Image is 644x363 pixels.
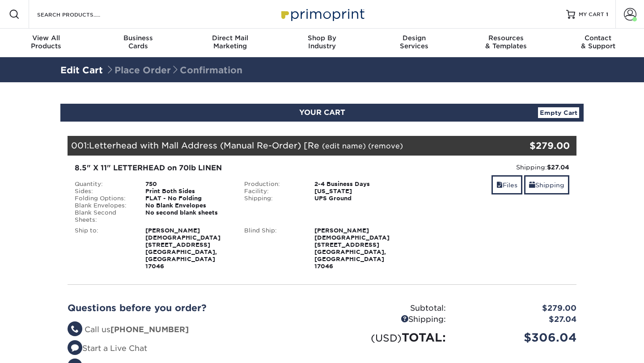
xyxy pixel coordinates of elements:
span: Direct Mail [184,34,276,42]
div: Cards [92,34,184,50]
div: Print Both Sides [139,188,237,195]
strong: $27.04 [547,164,569,171]
div: FLAT - No Folding [139,195,237,202]
a: BusinessCards [92,29,184,57]
span: Place Order Confirmation [106,65,242,76]
span: YOUR CART [299,108,345,117]
div: Quantity: [68,181,139,188]
div: $306.04 [453,329,583,346]
div: $27.04 [453,314,583,325]
img: Primoprint [277,4,367,24]
span: Letterhead with Mall Address (Manual Re-Order) [Re [89,140,319,150]
div: 8.5" X 11" LETTERHEAD on 70lb LINEN [75,163,400,173]
small: (USD) [371,332,402,344]
a: Start a Live Chat [68,344,147,353]
div: & Support [552,34,644,50]
div: TOTAL: [322,329,453,346]
span: Resources [460,34,552,42]
div: No second blank sheets [139,209,237,224]
div: Facility: [237,188,308,195]
div: 750 [139,181,237,188]
div: Services [368,34,460,50]
a: Shop ByIndustry [276,29,368,57]
div: Blind Ship: [237,227,308,270]
span: Contact [552,34,644,42]
div: 001: [68,136,491,156]
span: 1 [606,11,608,17]
strong: [PERSON_NAME] [DEMOGRAPHIC_DATA] [STREET_ADDRESS] [GEOGRAPHIC_DATA], [GEOGRAPHIC_DATA] 17046 [314,227,390,270]
li: Call us [68,324,315,336]
div: Blank Second Sheets: [68,209,139,224]
a: Contact& Support [552,29,644,57]
div: Subtotal: [322,303,453,314]
div: Production: [237,181,308,188]
strong: [PHONE_NUMBER] [110,325,189,334]
a: (remove) [368,142,403,150]
div: $279.00 [453,303,583,314]
div: Shipping: [322,314,453,325]
span: Shop By [276,34,368,42]
a: Direct MailMarketing [184,29,276,57]
div: Sides: [68,188,139,195]
a: (edit name) [322,142,366,150]
div: UPS Ground [308,195,407,202]
div: Folding Options: [68,195,139,202]
span: shipping [529,181,535,189]
div: 2-4 Business Days [308,181,407,188]
div: Industry [276,34,368,50]
a: Resources& Templates [460,29,552,57]
a: DesignServices [368,29,460,57]
div: No Blank Envelopes [139,202,237,209]
div: $279.00 [491,139,570,152]
span: MY CART [579,11,604,18]
div: [US_STATE] [308,188,407,195]
a: Files [491,175,522,194]
div: Marketing [184,34,276,50]
a: Shipping [524,175,569,194]
input: SEARCH PRODUCTS..... [36,9,123,20]
div: Shipping: [413,163,569,172]
h2: Questions before you order? [68,303,315,313]
span: files [496,181,503,189]
a: Empty Cart [538,107,579,118]
a: Edit Cart [60,65,103,76]
strong: [PERSON_NAME] [DEMOGRAPHIC_DATA] [STREET_ADDRESS] [GEOGRAPHIC_DATA], [GEOGRAPHIC_DATA] 17046 [145,227,220,270]
span: Design [368,34,460,42]
div: & Templates [460,34,552,50]
div: Blank Envelopes: [68,202,139,209]
span: Business [92,34,184,42]
div: Shipping: [237,195,308,202]
div: Ship to: [68,227,139,270]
